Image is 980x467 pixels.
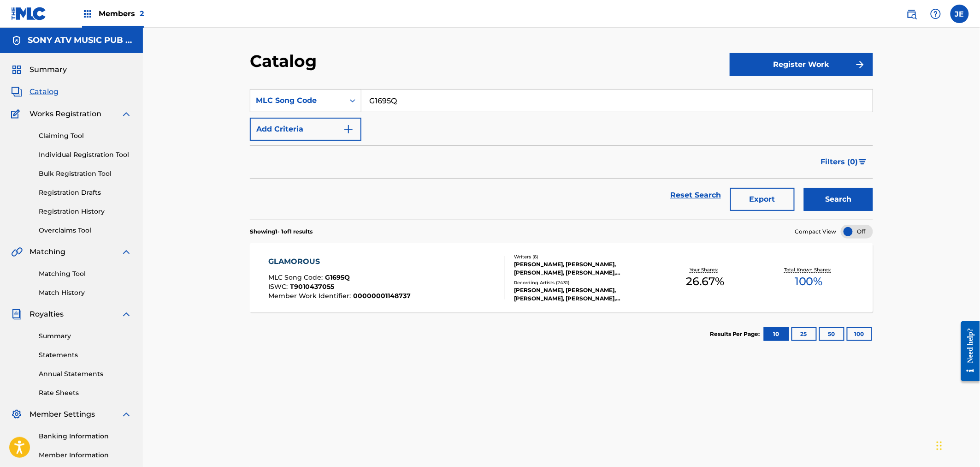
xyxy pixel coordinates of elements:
[39,188,132,198] a: Registration Drafts
[11,409,22,420] img: Member Settings
[819,327,844,341] button: 50
[11,7,47,20] img: MLC Logo
[514,286,653,303] div: [PERSON_NAME], [PERSON_NAME], [PERSON_NAME], [PERSON_NAME], [PERSON_NAME], [PERSON_NAME]|[PERSON_...
[121,409,132,420] img: expand
[39,131,132,141] a: Claiming Tool
[903,5,921,23] a: Public Search
[954,314,980,388] iframe: Resource Center
[847,327,872,341] button: 100
[11,86,22,97] img: Catalog
[39,288,132,298] a: Match History
[121,246,132,257] img: expand
[906,8,917,19] img: search
[11,35,22,46] img: Accounts
[39,150,132,160] a: Individual Registration Tool
[934,423,980,467] iframe: Chat Widget
[11,246,23,257] img: Matching
[250,89,873,220] form: Search Form
[269,273,325,281] span: MLC Song Code :
[815,150,873,174] button: Filters (0)
[28,35,132,46] h5: SONY ATV MUSIC PUB LLC
[804,188,873,211] button: Search
[30,409,95,420] span: Member Settings
[791,327,817,341] button: 25
[514,279,653,286] div: Recording Artists ( 2431 )
[82,8,93,19] img: Top Rightsholders
[250,51,321,72] h2: Catalog
[39,226,132,235] a: Overclaims Tool
[690,266,720,273] p: Your Shares:
[30,309,64,320] span: Royalties
[39,431,132,441] a: Banking Information
[269,282,290,291] span: ISWC :
[11,309,22,320] img: Royalties
[30,246,65,257] span: Matching
[256,95,339,106] div: MLC Song Code
[11,64,67,75] a: SummarySummary
[39,331,132,341] a: Summary
[99,8,144,19] span: Members
[730,53,873,76] button: Register Work
[795,273,823,290] span: 100 %
[121,309,132,320] img: expand
[11,86,59,97] a: CatalogCatalog
[821,156,858,168] span: Filters ( 0 )
[666,185,726,205] a: Reset Search
[39,169,132,179] a: Bulk Registration Tool
[784,266,833,273] p: Total Known Shares:
[39,269,132,279] a: Matching Tool
[950,5,969,23] div: User Menu
[795,228,837,236] span: Compact View
[140,9,144,18] span: 2
[859,159,867,165] img: filter
[11,64,22,75] img: Summary
[514,253,653,260] div: Writers ( 6 )
[11,108,23,120] img: Works Registration
[39,350,132,360] a: Statements
[39,388,132,398] a: Rate Sheets
[290,282,335,291] span: T9010437055
[710,330,762,338] p: Results Per Page:
[855,59,866,70] img: f7272a7cc735f4ea7f67.svg
[39,369,132,379] a: Annual Statements
[39,207,132,216] a: Registration History
[121,108,132,120] img: expand
[325,273,350,281] span: G1695Q
[937,432,942,460] div: Drag
[514,260,653,277] div: [PERSON_NAME], [PERSON_NAME], [PERSON_NAME], [PERSON_NAME], [PERSON_NAME], [PERSON_NAME] [PERSON_...
[39,450,132,460] a: Member Information
[30,64,67,75] span: Summary
[764,327,789,341] button: 10
[250,228,313,236] p: Showing 1 - 1 of 1 results
[30,86,59,97] span: Catalog
[30,108,101,120] span: Works Registration
[354,292,411,300] span: 00000001148737
[730,188,795,211] button: Export
[269,256,411,267] div: GLAMOROUS
[269,292,354,300] span: Member Work Identifier :
[250,118,361,141] button: Add Criteria
[927,5,945,23] div: Help
[686,273,724,290] span: 26.67 %
[343,124,354,135] img: 9d2ae6d4665cec9f34b9.svg
[930,8,941,19] img: help
[250,243,873,312] a: GLAMOROUSMLC Song Code:G1695QISWC:T9010437055Member Work Identifier:00000001148737Writers (6)[PER...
